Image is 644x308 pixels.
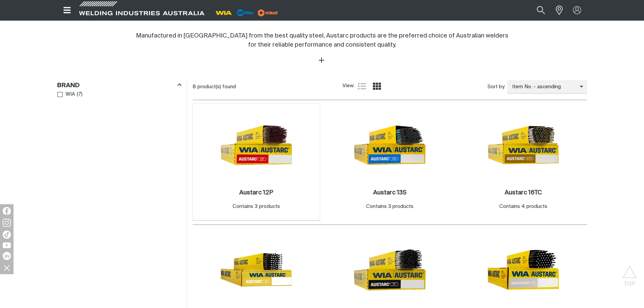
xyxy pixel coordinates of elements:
a: miller [256,10,280,15]
img: Instagram [3,219,11,227]
a: Austarc 12P [239,189,273,197]
aside: Filters [57,78,182,99]
span: product(s) found [197,84,236,89]
img: Facebook [3,207,11,215]
section: Product list controls [193,78,587,95]
img: Abrasocord 43 [487,234,559,306]
div: Brand [57,81,182,90]
span: View: [342,82,355,90]
h2: Austarc 12P [239,190,273,196]
a: Austarc 16TC [505,189,542,197]
img: Austarc 13S [354,109,426,181]
img: YouTube [3,242,11,248]
img: Austarc 12P [220,109,292,181]
div: Contains 3 products [233,203,280,211]
ul: Brand [57,90,181,99]
button: Search products [529,3,552,18]
img: Austarc 24 [220,234,292,306]
a: WIA [57,90,75,99]
a: List view [358,82,366,90]
img: hide socials [1,262,13,274]
h2: Austarc 16TC [505,190,542,196]
a: Austarc 13S [373,189,406,197]
img: miller [256,8,280,18]
img: TikTok [3,231,11,239]
span: WIA [66,91,75,98]
span: Manufactured in [GEOGRAPHIC_DATA] from the best quality steel, Austarc products are the preferred... [136,33,508,48]
h3: Brand [57,82,80,90]
img: Austarc 16TC [487,109,559,181]
div: Contains 3 products [366,203,413,211]
img: Austarc 77 [354,234,426,306]
button: Scroll to top [622,266,637,281]
span: Item No. - ascending [507,83,580,91]
img: LinkedIn [3,252,11,260]
h2: Austarc 13S [373,190,406,196]
div: Contains 4 products [499,203,547,211]
input: Product name or item number... [521,3,552,18]
span: ( 7 ) [77,91,82,98]
span: Sort by: [487,83,505,91]
div: 8 [193,84,342,90]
